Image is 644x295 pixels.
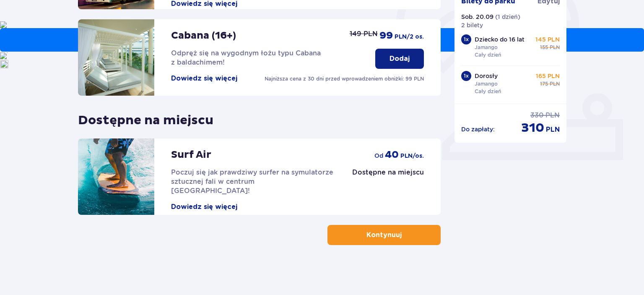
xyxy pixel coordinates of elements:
img: attraction [78,19,154,96]
p: PLN [550,80,560,88]
button: Dowiedz się więcej [171,74,237,83]
p: PLN [546,125,560,134]
p: Dostępne na miejscu [78,106,213,128]
p: Sob. 20.09 [461,13,493,21]
p: PLN [550,44,560,51]
p: 330 [530,111,544,120]
p: Kontynuuj [366,230,402,240]
p: 2 bilety [461,21,483,29]
p: 149 PLN [350,29,378,39]
p: Surf Air [171,149,211,161]
p: 310 [521,120,544,136]
button: Kontynuuj [327,225,441,245]
p: 165 PLN [536,72,560,80]
p: 175 [540,80,548,88]
p: PLN /os. [400,152,424,160]
p: Cały dzień [475,88,501,95]
p: 145 PLN [535,35,560,44]
p: Dorosły [475,72,498,80]
p: Dostępne na miejscu [352,168,424,177]
img: attraction [78,138,154,215]
p: Jamango [475,44,498,51]
p: Jamango [475,80,498,88]
p: PLN [545,111,560,120]
p: ( 1 dzień ) [495,13,520,21]
p: PLN /2 os. [395,33,424,41]
p: 155 [540,44,548,51]
p: od [374,151,383,160]
p: Do zapłaty : [461,125,495,133]
button: Dowiedz się więcej [171,202,237,211]
div: 1 x [461,34,471,44]
p: 40 [385,149,399,161]
span: Poczuj się jak prawdziwy surfer na symulatorze sztucznej fali w centrum [GEOGRAPHIC_DATA]! [171,168,333,195]
p: 99 [379,29,393,42]
button: Dodaj [375,49,424,69]
p: Najniższa cena z 30 dni przed wprowadzeniem obniżki: 99 PLN [265,75,424,83]
p: Dziecko do 16 lat [475,35,525,44]
span: Odpręż się na wygodnym łożu typu Cabana z baldachimem! [171,49,321,66]
p: Cabana (16+) [171,29,236,42]
div: 1 x [461,71,471,81]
